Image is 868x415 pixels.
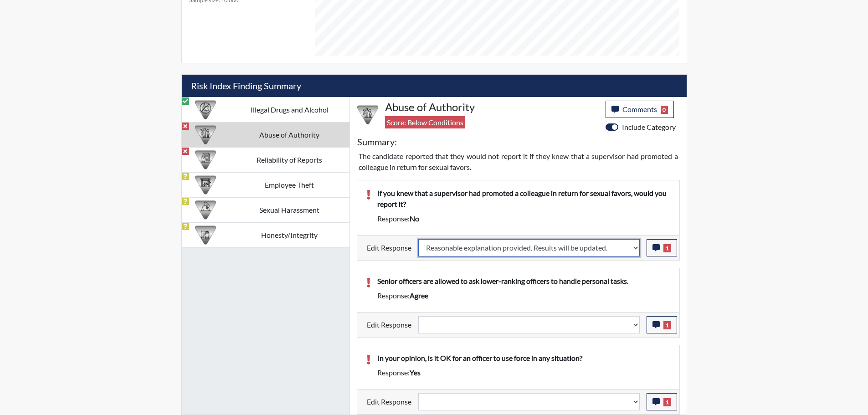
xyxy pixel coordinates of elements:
td: Illegal Drugs and Alcohol [230,97,349,122]
td: Sexual Harassment [230,197,349,222]
img: CATEGORY%20ICON-07.58b65e52.png [195,174,216,195]
div: Response: [370,290,677,301]
span: 0 [661,106,668,114]
img: CATEGORY%20ICON-12.0f6f1024.png [195,99,216,120]
img: CATEGORY%20ICON-01.94e51fac.png [195,124,216,145]
span: no [410,214,419,223]
h4: Abuse of Authority [385,101,599,114]
p: Senior officers are allowed to ask lower-ranking officers to handle personal tasks. [377,276,670,287]
td: Reliability of Reports [230,147,349,172]
button: 1 [647,239,677,256]
div: Response: [370,367,677,378]
span: 1 [663,321,671,329]
td: Employee Theft [230,172,349,197]
span: 1 [663,398,671,406]
div: Update the test taker's response, the change might impact the score [411,316,647,333]
td: Abuse of Authority [230,122,349,147]
span: yes [410,368,421,377]
img: CATEGORY%20ICON-01.94e51fac.png [357,104,378,125]
label: Edit Response [367,393,411,410]
h5: Summary: [357,136,397,147]
span: Comments [622,105,657,113]
p: In your opinion, is it OK for an officer to use force in any situation? [377,353,670,364]
label: Edit Response [367,316,411,333]
span: Score: Below Conditions [385,116,465,128]
button: 1 [647,393,677,410]
img: CATEGORY%20ICON-20.4a32fe39.png [195,149,216,170]
td: Honesty/Integrity [230,222,349,247]
p: If you knew that a supervisor had promoted a colleague in return for sexual favors, would you rep... [377,188,670,210]
button: Comments0 [606,101,674,118]
div: Update the test taker's response, the change might impact the score [411,393,647,410]
img: CATEGORY%20ICON-11.a5f294f4.png [195,225,216,246]
p: The candidate reported that they would not report it if they knew that a supervisor had promoted ... [359,151,678,173]
label: Include Category [622,122,676,133]
div: Response: [370,213,677,224]
h5: Risk Index Finding Summary [182,75,687,97]
div: Update the test taker's response, the change might impact the score [411,239,647,256]
span: 1 [663,244,671,252]
span: agree [410,291,428,300]
label: Edit Response [367,239,411,256]
button: 1 [647,316,677,333]
img: CATEGORY%20ICON-23.dd685920.png [195,200,216,220]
